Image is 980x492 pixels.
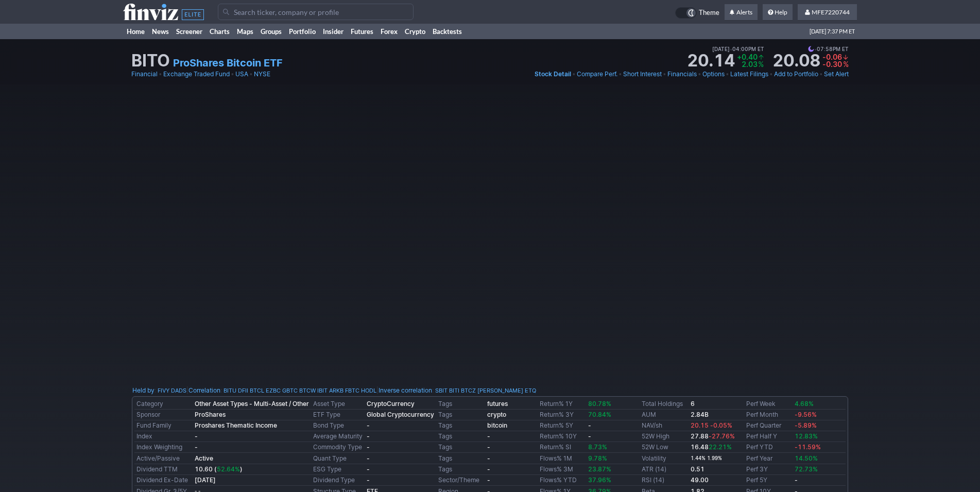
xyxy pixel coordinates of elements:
a: [PERSON_NAME] [477,385,523,396]
span: -0.30 [822,60,842,69]
div: | : [186,385,376,396]
a: Insider [319,24,347,39]
a: Set Alert [824,69,849,79]
a: Screener [173,24,206,39]
span: 12.83% [795,432,818,440]
td: NAV/sh [640,420,689,431]
td: Sector/Theme [436,475,485,486]
b: - [367,476,370,484]
b: Active [195,454,213,462]
span: [DATE] 04:00PM ET [712,44,764,54]
b: ProShares [195,411,226,418]
span: 23.87% [588,465,611,473]
a: Charts [206,24,233,39]
a: Home [123,24,148,39]
a: Groups [257,24,285,39]
strong: 20.14 [687,53,735,69]
b: - [487,476,490,484]
b: - [195,443,198,451]
td: Return% 10Y [538,431,586,442]
td: Quant Type [311,453,365,464]
b: Global Cryptocurrency [367,411,434,418]
td: RSI (14) [640,475,689,486]
b: - [487,465,490,473]
td: Average Maturity [311,431,365,442]
td: Perf Month [744,410,793,420]
a: Inverse correlation [379,386,432,394]
b: - [195,432,198,440]
b: 27.88 [691,432,735,440]
b: - [795,476,798,484]
td: Bond Type [311,420,365,431]
td: Flows% YTD [538,475,586,486]
span: 22.21% [709,443,732,451]
a: USA [235,69,248,79]
span: • [814,44,817,54]
span: 4.68% [795,400,814,408]
b: futures [487,400,508,408]
a: Add to Portfolio [774,69,818,79]
td: Perf YTD [744,442,793,453]
a: Dividend Ex-Date [136,476,188,484]
span: -11.59% [795,443,821,451]
span: • [730,44,732,54]
a: NYSE [254,69,270,79]
a: Forex [377,24,401,39]
a: GBTC [282,385,298,396]
b: Proshares Thematic Income [195,421,277,429]
td: ETF Type [311,410,365,420]
span: • [698,69,701,79]
td: AUM [640,410,689,420]
a: BTCW [299,385,316,396]
a: FBTC [345,385,359,396]
span: MFE7220744 [812,8,850,16]
a: SBIT [435,385,448,396]
b: CryptoCurrency [367,400,415,408]
a: MFE7220744 [798,4,857,21]
span: • [572,69,576,79]
td: Perf Quarter [744,420,793,431]
span: 80.78% [588,400,611,408]
span: • [663,69,666,79]
td: Index [134,431,193,442]
td: Asset Type [311,399,365,410]
a: DFII [238,385,248,396]
b: - [588,432,591,440]
td: Tags [436,453,485,464]
span: [DATE] 7:37 PM ET [810,24,855,39]
span: % [843,60,849,69]
b: 10.60 ( ) [195,465,243,473]
a: Crypto [401,24,429,39]
td: 52W High [640,431,689,442]
td: Commodity Type [311,442,365,453]
td: Return% 3Y [538,410,586,420]
a: [DATE] [195,476,216,484]
strong: 20.08 [772,53,820,69]
a: EZBC [266,385,281,396]
a: Financial [131,69,158,79]
span: 8.73% [588,443,607,451]
td: Tags [436,420,485,431]
span: • [769,69,773,79]
a: bitcoin [487,421,507,429]
span: 37.96% [588,476,611,484]
a: BTCZ [461,385,476,396]
div: | : [376,385,536,396]
td: Index Weighting [134,442,193,453]
td: Active/Passive [134,453,193,464]
span: • [819,69,823,79]
h1: BITO [131,53,170,69]
a: BTCL [250,385,264,396]
td: Tags [436,431,485,442]
td: Dividend Type [311,475,365,486]
b: - [367,465,370,473]
span: -0.06 [822,53,842,61]
span: +0.40 [737,53,758,61]
b: - [588,421,591,429]
td: Flows% 3M [538,464,586,475]
b: - [367,443,370,451]
span: • [726,69,729,79]
b: crypto [487,411,506,418]
a: DADS [171,385,186,396]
